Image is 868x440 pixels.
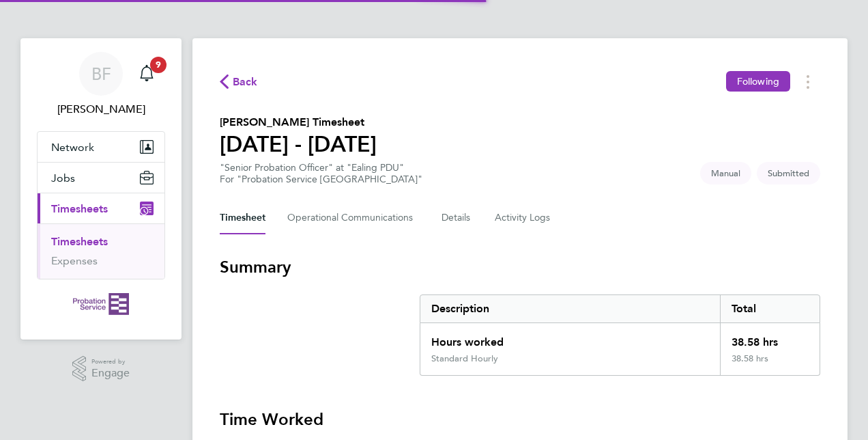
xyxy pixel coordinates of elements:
nav: Main navigation [20,38,182,340]
div: Summary [420,294,820,376]
div: 38.58 hrs [720,323,820,353]
span: Engage [91,368,130,379]
div: 38.58 hrs [720,353,820,375]
span: BF [91,65,111,83]
span: Billy Finnegan [37,101,165,118]
div: For "Probation Service [GEOGRAPHIC_DATA]" [220,174,422,185]
button: Activity Logs [495,202,552,234]
a: 9 [133,52,160,96]
img: probationservice-logo-retina.png [73,293,128,315]
a: Expenses [51,254,98,267]
div: "Senior Probation Officer" at "Ealing PDU" [220,162,422,185]
span: 9 [150,57,167,73]
span: Timesheets [51,202,108,215]
button: Jobs [38,163,164,193]
button: Timesheets [38,193,164,223]
div: Timesheets [38,223,164,279]
button: Back [220,73,258,90]
span: Following [737,75,779,87]
div: Standard Hourly [431,353,498,364]
div: Total [720,295,820,322]
h3: Time Worked [220,409,820,430]
span: Back [233,74,258,90]
span: This timesheet is Submitted. [757,162,820,184]
span: This timesheet was manually created. [700,162,751,184]
a: Timesheets [51,235,108,248]
button: Timesheet [220,202,265,234]
a: Go to home page [37,293,165,315]
span: Network [51,141,94,154]
a: BF[PERSON_NAME] [37,52,165,118]
button: Details [442,202,473,234]
button: Following [726,71,790,92]
button: Timesheets Menu [796,71,820,92]
div: Hours worked [420,323,720,353]
h1: [DATE] - [DATE] [220,130,377,158]
h2: [PERSON_NAME] Timesheet [220,114,377,130]
a: Powered byEngage [72,356,130,382]
h3: Summary [220,256,820,278]
span: Jobs [51,171,75,184]
div: Description [420,295,720,322]
button: Network [38,132,164,162]
span: Powered by [91,356,130,368]
button: Operational Communications [287,202,420,234]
